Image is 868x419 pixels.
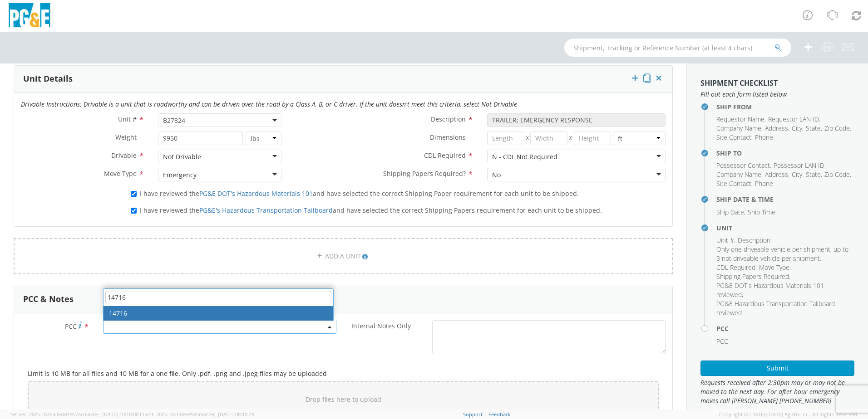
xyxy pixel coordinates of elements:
[716,263,757,272] li: ,
[163,152,201,161] div: Not Drivable
[792,124,804,133] li: ,
[716,236,734,244] span: Unit #
[65,322,77,331] span: PCC
[755,133,773,141] span: Phone
[806,124,821,132] span: State
[23,74,73,83] h3: Unit Details
[716,263,755,272] span: CDL Required
[83,411,138,418] span: master, [DATE] 10:10:00
[430,133,466,141] span: Dimensions
[806,124,822,133] li: ,
[765,170,789,179] li: ,
[768,115,820,124] li: ,
[564,39,791,57] input: Shipment, Tracking or Reference Number (at least 4 chars)
[163,116,276,125] span: B27824
[131,191,137,197] input: I have reviewed thePG&E DOT's Hazardous Materials 101and have selected the correct Shipping Paper...
[716,124,761,132] span: Company Name
[748,208,775,216] span: Ship Time
[487,132,524,145] input: Length
[806,170,821,179] span: State
[716,150,854,156] h4: Ship To
[199,189,313,198] a: PG&E DOT's Hazardous Materials 101
[824,124,850,132] span: Zip Code
[716,179,751,188] span: Site Contact
[716,245,848,263] span: Only one driveable vehicle per shipment, up to 3 not driveable vehicle per shipment
[351,322,411,330] span: Internal Notes Only
[383,169,466,178] span: Shipping Papers Required?
[524,132,531,145] span: X
[755,179,773,188] span: Phone
[716,299,835,317] span: PG&E Hazardous Transportation Tailboard reviewed
[716,124,763,133] li: ,
[199,411,254,418] span: master, [DATE] 08:10:29
[7,3,52,29] img: pge-logo-06675f144f4cfa6a6814.png
[131,208,137,214] input: I have reviewed thePG&E's Hazardous Transportation Tailboardand have selected the correct Shippin...
[738,236,772,245] li: ,
[111,151,137,160] span: Drivable
[716,272,790,281] li: ,
[716,245,852,263] li: ,
[774,161,826,170] li: ,
[824,170,850,179] span: Zip Code
[716,179,753,188] li: ,
[716,196,854,203] h4: Ship Date & Time
[716,208,745,217] li: ,
[28,370,659,377] h5: Limit is 10 MB for all files and 10 MB for a one file. Only .pdf, .png and .jpeg files may be upl...
[716,170,763,179] li: ,
[824,124,851,133] li: ,
[11,411,138,418] span: Server: 2025.18.0-a0edd1917ac
[700,378,854,405] span: Requests received after 2:30pm may or may not be moved to the next day. For after hour emergency ...
[716,103,854,110] h4: Ship From
[14,238,673,274] a: ADD A UNIT
[738,236,770,244] span: Description
[765,170,788,179] span: Address
[716,133,753,142] li: ,
[774,161,824,170] span: Possessor LAN ID
[719,411,857,418] span: Copyright © [DATE]-[DATE] Agistix Inc., All Rights Reserved
[759,263,791,272] li: ,
[716,115,764,123] span: Requestor Name
[140,411,254,418] span: Client: 2025.18.0-0e69584
[488,411,511,418] a: Feedback
[716,325,854,332] h4: PCC
[716,170,761,179] span: Company Name
[104,169,137,178] span: Move Type
[792,124,802,132] span: City
[199,206,333,214] a: PG&E's Hazardous Transportation Tailboard
[700,361,854,376] button: Submit
[140,206,602,214] span: I have reviewed the and have selected the correct Shipping Papers requirement for each unit to be...
[716,281,824,299] span: PG&E DOT's Hazardous Materials 101 reviewed
[492,171,501,180] div: No
[716,133,751,141] span: Site Contact
[716,281,852,299] li: ,
[759,263,789,272] span: Move Type
[118,115,137,123] span: Unit #
[806,170,822,179] li: ,
[530,132,567,145] input: Width
[23,295,74,304] h3: PCC & Notes
[716,337,728,346] span: PCC
[492,152,557,161] div: N - CDL Not Required
[824,170,851,179] li: ,
[792,170,804,179] li: ,
[115,133,137,141] span: Weight
[716,115,766,124] li: ,
[424,151,466,160] span: CDL Required
[765,124,789,133] li: ,
[567,132,574,145] span: X
[765,124,788,132] span: Address
[792,170,802,179] span: City
[21,100,517,108] i: Drivable Instructions: Drivable is a unit that is roadworthy and can be driven over the road by a...
[716,161,770,170] span: Possessor Contact
[716,224,854,231] h4: Unit
[306,395,381,404] span: Drop files here to upload
[163,171,197,180] div: Emergency
[768,115,819,123] span: Requestor LAN ID
[140,189,579,198] span: I have reviewed the and have selected the correct Shipping Paper requirement for each unit to be ...
[700,78,778,88] strong: Shipment Checklist
[431,115,466,123] span: Description
[463,411,483,418] a: Support
[574,132,611,145] input: Height
[158,113,281,127] span: B27824
[716,161,771,170] li: ,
